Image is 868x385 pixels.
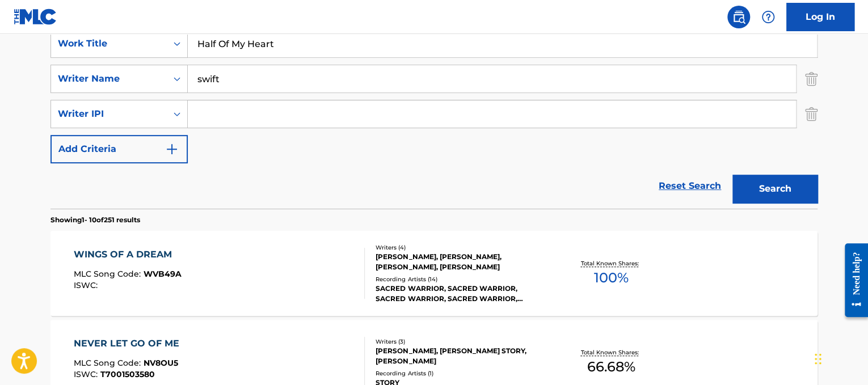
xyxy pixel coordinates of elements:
button: Search [732,175,818,203]
div: Writer IPI [58,107,160,121]
img: Delete Criterion [805,65,818,93]
img: Delete Criterion [805,100,818,128]
div: Work Title [58,37,160,50]
span: 66.68 % [587,357,635,377]
div: Drag [815,342,821,376]
p: Total Known Shares: [580,348,641,357]
div: WINGS OF A DREAM [74,248,182,261]
div: SACRED WARRIOR, SACRED WARRIOR, SACRED WARRIOR, SACRED WARRIOR, SACRED WARRIOR [376,284,547,304]
span: T7001503580 [100,369,155,379]
span: WVB49A [144,269,182,279]
div: Recording Artists ( 1 ) [376,369,547,378]
form: Search Form [50,29,818,209]
div: Recording Artists ( 14 ) [376,275,547,284]
span: MLC Song Code : [74,358,144,368]
div: NEVER LET GO OF ME [74,337,185,350]
img: 9d2ae6d4665cec9f34b9.svg [165,142,179,156]
div: [PERSON_NAME], [PERSON_NAME] STORY, [PERSON_NAME] [376,346,547,366]
span: ISWC : [74,369,100,379]
div: Help [757,6,779,28]
span: ISWC : [74,280,100,290]
span: MLC Song Code : [74,269,144,279]
div: Writers ( 4 ) [376,243,547,252]
iframe: Chat Widget [811,331,868,385]
img: search [732,10,745,24]
a: WINGS OF A DREAMMLC Song Code:WVB49AISWC:Writers (4)[PERSON_NAME], [PERSON_NAME], [PERSON_NAME], ... [50,231,818,316]
div: Writers ( 3 ) [376,337,547,346]
img: MLC Logo [14,9,57,25]
p: Showing 1 - 10 of 251 results [50,215,140,225]
a: Public Search [727,6,750,28]
img: help [761,10,775,24]
span: 100 % [593,268,628,288]
a: Reset Search [653,174,727,198]
p: Total Known Shares: [580,259,641,268]
div: Writer Name [58,72,160,86]
iframe: Resource Center [836,235,868,326]
span: NV8OU5 [144,358,178,368]
a: Log In [786,3,854,31]
div: [PERSON_NAME], [PERSON_NAME], [PERSON_NAME], [PERSON_NAME] [376,252,547,272]
button: Add Criteria [50,135,188,163]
